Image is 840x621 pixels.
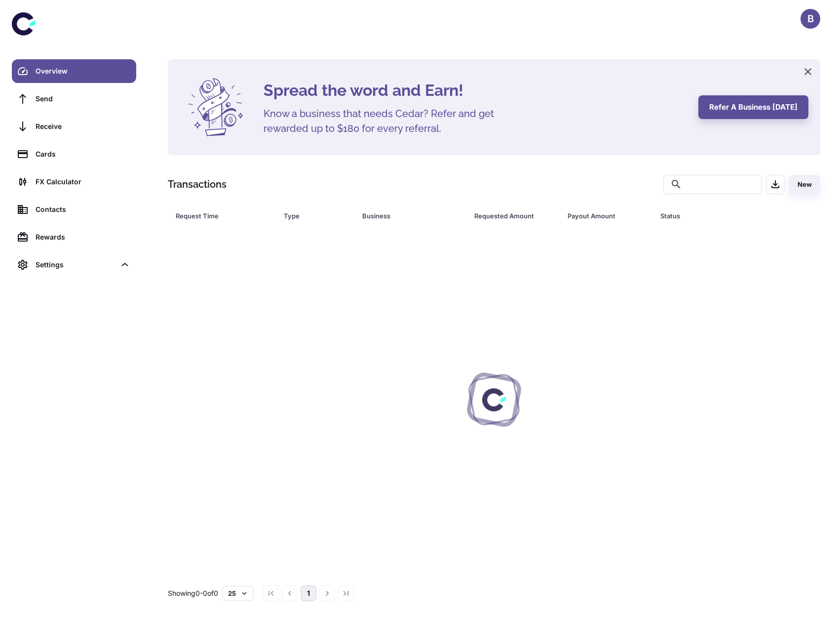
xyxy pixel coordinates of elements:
[36,176,130,187] div: FX Calculator
[36,66,130,77] div: Overview
[660,209,766,223] div: Status
[301,585,316,601] button: page 1
[698,95,808,119] button: Refer a business [DATE]
[12,225,136,249] a: Rewards
[222,586,254,601] button: 25
[36,121,130,132] div: Receive
[474,209,556,223] span: Requested Amount
[12,142,136,166] a: Cards
[36,204,130,215] div: Contacts
[168,177,227,192] h1: Transactions
[801,9,820,29] button: B
[660,209,779,223] span: Status
[474,209,543,223] div: Requested Amount
[36,259,115,270] div: Settings
[264,106,510,136] h5: Know a business that needs Cedar? Refer and get rewarded up to $180 for every referral.
[284,209,338,223] div: Type
[262,585,355,601] nav: pagination navigation
[264,79,687,102] h4: Spread the word and Earn!
[12,253,136,277] div: Settings
[568,209,649,223] span: Payout Amount
[36,93,130,104] div: Send
[12,170,136,194] a: FX Calculator
[176,209,259,223] div: Request Time
[36,232,130,243] div: Rewards
[36,149,130,160] div: Cards
[12,87,136,111] a: Send
[568,209,636,223] div: Payout Amount
[12,198,136,221] a: Contacts
[284,209,350,223] span: Type
[168,588,218,599] p: Showing 0-0 of 0
[12,59,136,83] a: Overview
[12,115,136,138] a: Receive
[176,209,272,223] span: Request Time
[789,175,820,194] button: New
